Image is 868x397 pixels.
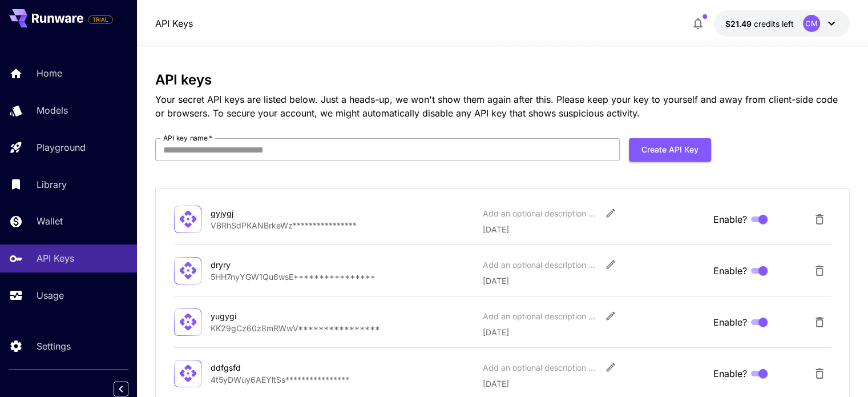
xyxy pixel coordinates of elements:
nav: breadcrumb [155,17,193,30]
div: gyjygj [211,207,325,219]
p: Library [37,178,67,191]
span: Add your payment card to enable full platform functionality. [88,13,113,26]
span: Enable? [713,315,747,329]
button: Edit [600,254,621,275]
button: Delete API Key [808,259,831,282]
span: Enable? [713,367,747,380]
button: Create API Key [629,138,711,162]
div: Add an optional description or comment [482,310,596,322]
div: Add an optional description or comment [482,259,596,271]
span: Enable? [713,264,747,278]
p: Home [37,66,62,80]
button: Collapse sidebar [114,382,128,396]
span: Enable? [713,212,747,226]
a: API Keys [155,17,193,30]
div: Add an optional description or comment [482,362,596,374]
span: credits left [754,19,794,29]
div: yugygi [211,310,325,322]
div: ddfgsfd [211,362,325,374]
button: Delete API Key [808,362,831,385]
p: Playground [37,141,86,154]
button: Edit [600,357,621,378]
button: Delete API Key [808,208,831,231]
button: Edit [600,203,621,223]
span: $21.49 [725,19,754,29]
div: Add an optional description or comment [482,207,596,219]
div: $21.49014 [725,18,794,30]
p: API Keys [37,251,74,265]
button: Edit [600,306,621,326]
button: Delete API Key [808,311,831,334]
p: Wallet [37,214,63,228]
p: Models [37,103,68,117]
p: [DATE] [482,378,704,390]
div: CM [803,15,820,32]
p: Settings [37,339,71,353]
p: Your secret API keys are listed below. Just a heads-up, we won't show them again after this. Plea... [155,93,850,120]
span: TRIAL [88,15,112,24]
h3: API keys [155,72,850,88]
p: [DATE] [482,326,704,338]
div: dryry [211,259,325,271]
p: [DATE] [482,275,704,287]
p: Usage [37,288,64,302]
label: API key name [163,133,212,143]
button: $21.49014CM [714,10,850,37]
p: [DATE] [482,223,704,235]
